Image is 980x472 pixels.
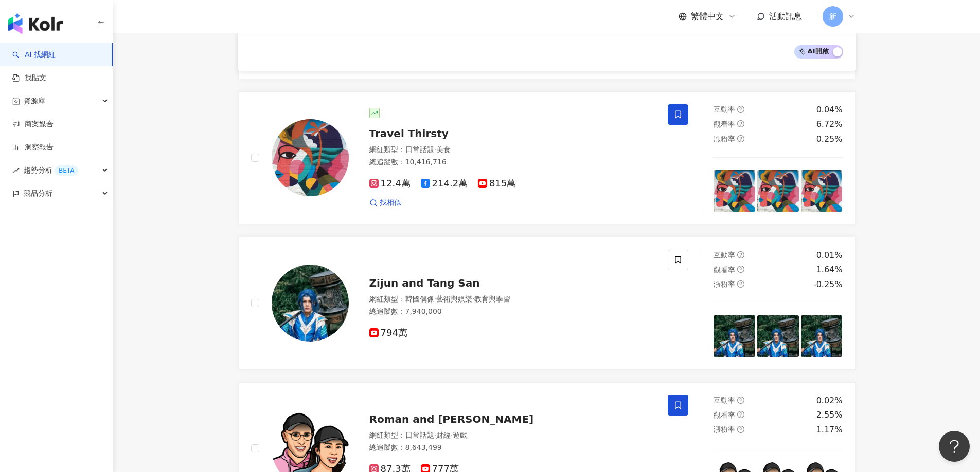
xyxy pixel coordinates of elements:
span: · [434,145,436,154]
span: question-circle [737,106,744,113]
span: 財經 [436,431,451,439]
div: 網紅類型 ： [369,294,656,305]
span: 觀看率 [714,120,735,128]
div: -0.25% [813,279,843,290]
span: 韓國偶像 [405,295,434,303]
span: 觀看率 [714,411,735,419]
span: · [451,431,453,439]
span: 藝術與娛樂 [436,295,472,303]
span: 日常話題 [405,431,434,439]
div: 總追蹤數 ： 7,940,000 [369,307,656,317]
div: 0.01% [816,250,843,261]
span: · [472,295,474,303]
div: 0.02% [816,395,843,406]
iframe: Help Scout Beacon - Open [939,431,970,462]
span: Roman and [PERSON_NAME] [369,413,534,425]
span: 趨勢分析 [24,159,78,182]
div: 0.25% [816,134,843,145]
span: 互動率 [714,396,735,404]
span: 互動率 [714,105,735,114]
span: 815萬 [478,178,516,189]
a: 洞察報告 [12,142,54,153]
span: question-circle [737,411,744,418]
img: post-image [714,315,755,357]
span: 活動訊息 [769,11,802,21]
span: 資源庫 [24,89,45,112]
span: 214.2萬 [421,178,468,189]
span: question-circle [737,251,744,258]
img: post-image [714,170,755,212]
div: BETA [55,165,78,176]
span: 12.4萬 [369,178,411,189]
img: KOL Avatar [272,119,349,196]
img: post-image [801,170,843,212]
div: 網紅類型 ： [369,430,656,441]
span: 新 [829,11,836,22]
span: 794萬 [369,328,407,338]
span: question-circle [737,120,744,127]
span: 找相似 [380,198,401,208]
span: 互動率 [714,251,735,259]
span: question-circle [737,397,744,404]
span: 日常話題 [405,145,434,154]
div: 總追蹤數 ： 10,416,716 [369,157,656,167]
img: post-image [801,315,843,357]
div: 總追蹤數 ： 8,643,499 [369,443,656,453]
span: 競品分析 [24,182,52,205]
div: 1.17% [816,424,843,436]
span: question-circle [737,266,744,273]
span: Zijun and Tang San [369,277,480,289]
div: 2.55% [816,409,843,421]
span: 美食 [436,145,451,154]
span: 觀看率 [714,266,735,274]
a: KOL AvatarZijun and Tang San網紅類型：韓國偶像·藝術與娛樂·教育與學習總追蹤數：7,940,000794萬互動率question-circle0.01%觀看率ques... [238,237,856,370]
span: 漲粉率 [714,135,735,143]
img: KOL Avatar [272,265,349,342]
img: post-image [757,315,799,357]
a: 找相似 [369,198,401,208]
img: logo [8,13,63,34]
span: question-circle [737,135,744,142]
span: rise [12,167,20,174]
span: Travel Thirsty [369,127,449,140]
span: question-circle [737,426,744,433]
div: 1.64% [816,264,843,275]
span: 繁體中文 [691,11,724,22]
div: 0.04% [816,104,843,116]
span: 漲粉率 [714,280,735,288]
a: searchAI 找網紅 [12,50,56,60]
span: 漲粉率 [714,425,735,433]
a: KOL AvatarTravel Thirsty網紅類型：日常話題·美食總追蹤數：10,416,71612.4萬214.2萬815萬找相似互動率question-circle0.04%觀看率qu... [238,91,856,224]
a: 商案媒合 [12,119,54,129]
span: question-circle [737,280,744,288]
div: 6.72% [816,119,843,130]
span: 遊戲 [453,431,467,439]
img: post-image [757,170,799,212]
span: · [434,431,436,439]
span: 教育與學習 [474,295,510,303]
span: · [434,295,436,303]
a: 找貼文 [12,73,46,83]
div: 網紅類型 ： [369,145,656,155]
